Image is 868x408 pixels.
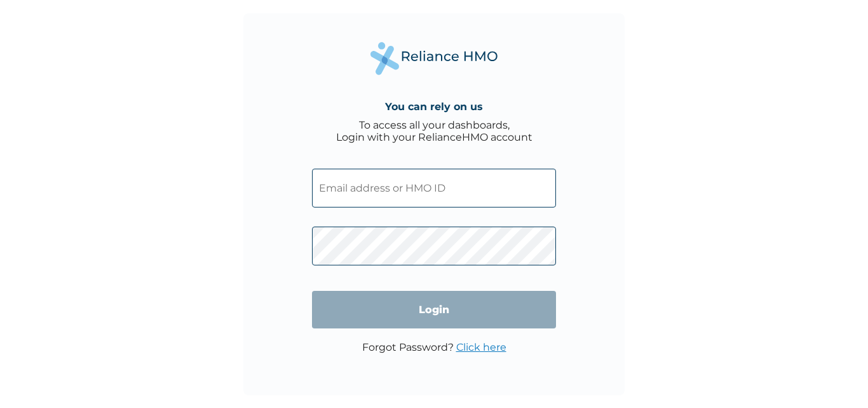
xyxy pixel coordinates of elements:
h4: You can rely on us [385,101,483,113]
a: Click here [456,341,506,353]
div: To access all your dashboards, Login with your RelianceHMO account [336,119,532,143]
p: Forgot Password? [362,341,506,353]
input: Login [312,291,556,328]
img: Reliance Health's Logo [370,42,498,74]
input: Email address or HMO ID [312,169,556,208]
